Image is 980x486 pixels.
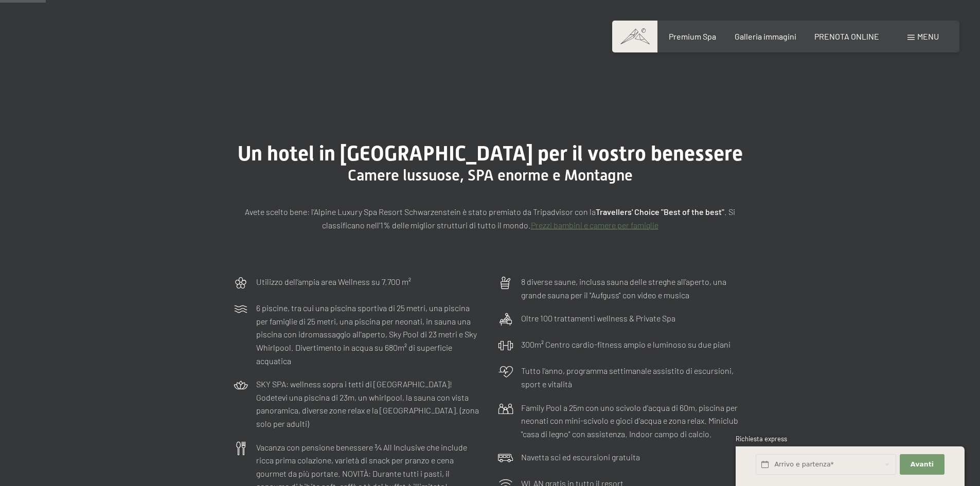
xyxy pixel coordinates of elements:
[256,275,411,289] p: Utilizzo dell‘ampia area Wellness su 7.700 m²
[596,207,724,217] strong: Travellers' Choice "Best of the best"
[256,377,483,430] p: SKY SPA: wellness sopra i tetti di [GEOGRAPHIC_DATA]! Godetevi una piscina di 23m, un whirlpool, ...
[736,435,787,443] span: Richiesta express
[917,31,939,41] span: Menu
[348,166,633,184] span: Camere lussuose, SPA enorme e Montagne
[814,31,879,41] a: PRENOTA ONLINE
[233,205,747,231] p: Avete scelto bene: l’Alpine Luxury Spa Resort Schwarzenstein è stato premiato da Tripadvisor con ...
[531,220,658,230] a: Prezzi bambini e camere per famiglie
[521,275,747,301] p: 8 diverse saune, inclusa sauna delle streghe all’aperto, una grande sauna per il "Aufguss" con vi...
[669,31,716,41] a: Premium Spa
[911,460,934,469] span: Avanti
[521,451,640,464] p: Navetta sci ed escursioni gratuita
[521,364,747,390] p: Tutto l’anno, programma settimanale assistito di escursioni, sport e vitalità
[256,301,483,367] p: 6 piscine, tra cui una piscina sportiva di 25 metri, una piscina per famiglie di 25 metri, una pi...
[521,338,730,351] p: 300m² Centro cardio-fitness ampio e luminoso su due piani
[735,31,796,41] a: Galleria immagini
[900,454,944,475] button: Avanti
[521,401,747,441] p: Family Pool a 25m con uno scivolo d'acqua di 60m, piscina per neonati con mini-scivolo e gioci d'...
[238,141,743,166] span: Un hotel in [GEOGRAPHIC_DATA] per il vostro benessere
[521,312,675,325] p: Oltre 100 trattamenti wellness & Private Spa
